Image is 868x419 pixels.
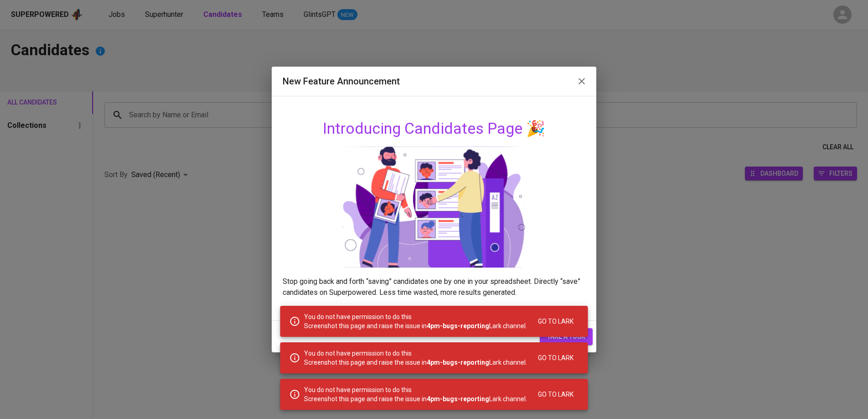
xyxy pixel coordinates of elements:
span: Go to Lark [538,389,573,400]
span: Go to Lark [538,316,573,327]
h2: New Feature Announcement [283,74,586,89]
p: You do not have permission to do this Screenshot this page and raise the issue in Lark channel. [304,385,527,403]
p: You do not have permission to do this Screenshot this page and raise the issue in Lark channel. [304,349,527,367]
h4: Introducing Candidates Page 🎉 [283,119,586,138]
b: 4pm-bugs-reporting [427,395,489,403]
p: Stop going back and forth “saving” candidates one by one in your spreadsheet. Directly “save” can... [283,276,586,298]
span: Go to Lark [538,352,573,364]
b: 4pm-bugs-reporting [427,359,489,366]
p: You do not have permission to do this Screenshot this page and raise the issue in Lark channel. [304,312,527,330]
b: 4pm-bugs-reporting [427,322,489,330]
img: onboarding_candidates.svg [343,146,525,269]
